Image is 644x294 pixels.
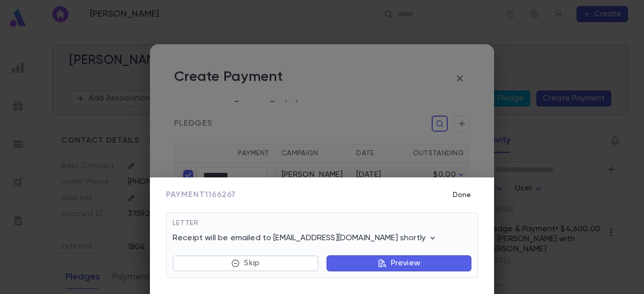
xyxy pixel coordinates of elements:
div: Letter [173,219,471,233]
span: Payment 1166267 [166,190,236,200]
p: Receipt will be emailed to [EMAIL_ADDRESS][DOMAIN_NAME] shortly [173,233,438,243]
button: Preview [327,255,471,271]
p: Preview [391,258,420,268]
button: Done [446,185,478,205]
button: Skip [173,255,318,271]
p: Skip [244,258,260,268]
